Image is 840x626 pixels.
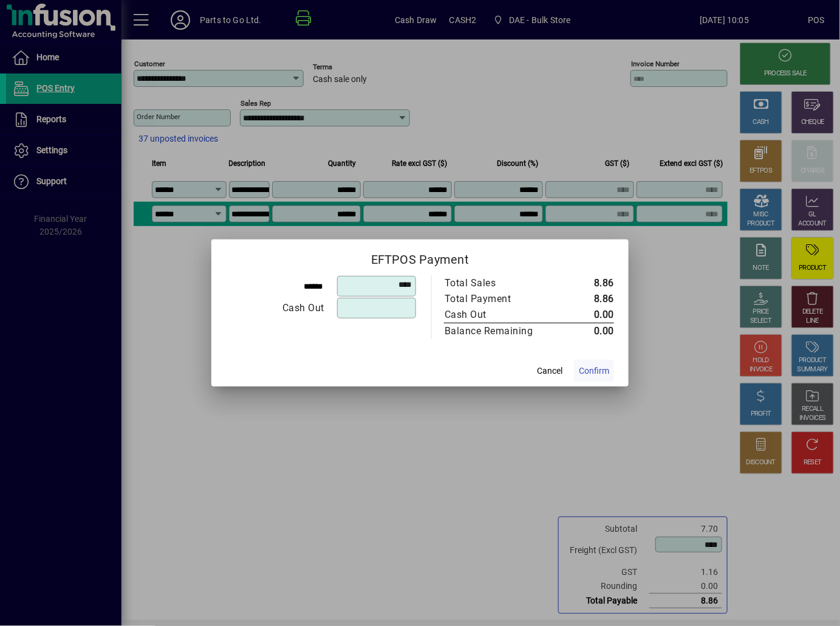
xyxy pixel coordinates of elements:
[559,323,614,340] td: 0.00
[574,360,614,382] button: Confirm
[559,275,614,291] td: 8.86
[445,324,547,339] div: Balance Remaining
[444,275,559,291] td: Total Sales
[579,365,609,377] span: Confirm
[559,291,614,307] td: 8.86
[211,239,629,275] h2: EFTPOS Payment
[530,360,569,382] button: Cancel
[445,308,547,322] div: Cash Out
[559,307,614,323] td: 0.00
[227,301,324,315] div: Cash Out
[444,291,559,307] td: Total Payment
[537,365,562,377] span: Cancel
